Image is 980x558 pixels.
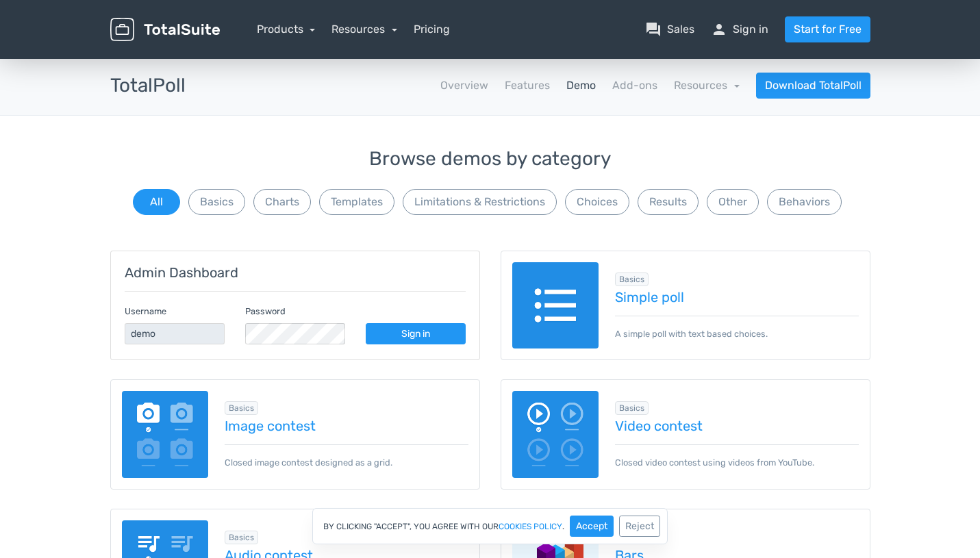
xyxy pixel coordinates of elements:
[615,290,859,305] a: Simple poll
[512,262,599,349] img: text-poll.png.webp
[257,23,316,36] a: Products
[638,189,699,215] button: Results
[312,508,668,544] div: By clicking "Accept", you agree with our .
[499,522,562,531] a: cookies policy
[110,75,186,97] h3: TotalPoll
[645,21,662,38] span: question_answer
[403,189,557,215] button: Limitations & Restrictions
[615,418,859,433] a: Video contest
[225,401,258,415] span: Browse all in Basics
[331,23,397,36] a: Resources
[711,21,727,38] span: person
[414,21,450,38] a: Pricing
[225,444,468,469] p: Closed image contest designed as a grid.
[615,272,649,286] span: Browse all in Basics
[570,516,614,537] button: Accept
[110,18,220,42] img: TotalSuite for WordPress
[225,418,468,433] a: Image contest
[245,305,286,318] label: Password
[767,189,842,215] button: Behaviors
[674,79,740,92] a: Resources
[615,444,859,469] p: Closed video contest using videos from YouTube.
[133,189,180,215] button: All
[366,323,466,344] a: Sign in
[707,189,759,215] button: Other
[615,316,859,340] p: A simple poll with text based choices.
[125,305,166,318] label: Username
[711,21,768,38] a: personSign in
[619,516,660,537] button: Reject
[566,77,596,94] a: Demo
[125,265,466,280] h5: Admin Dashboard
[512,391,599,478] img: video-poll.png.webp
[319,189,394,215] button: Templates
[645,21,694,38] a: question_answerSales
[615,401,649,415] span: Browse all in Basics
[785,16,870,42] a: Start for Free
[253,189,311,215] button: Charts
[505,77,550,94] a: Features
[565,189,629,215] button: Choices
[756,73,870,99] a: Download TotalPoll
[122,391,209,478] img: image-poll.png.webp
[440,77,488,94] a: Overview
[110,149,870,170] h3: Browse demos by category
[188,189,245,215] button: Basics
[612,77,657,94] a: Add-ons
